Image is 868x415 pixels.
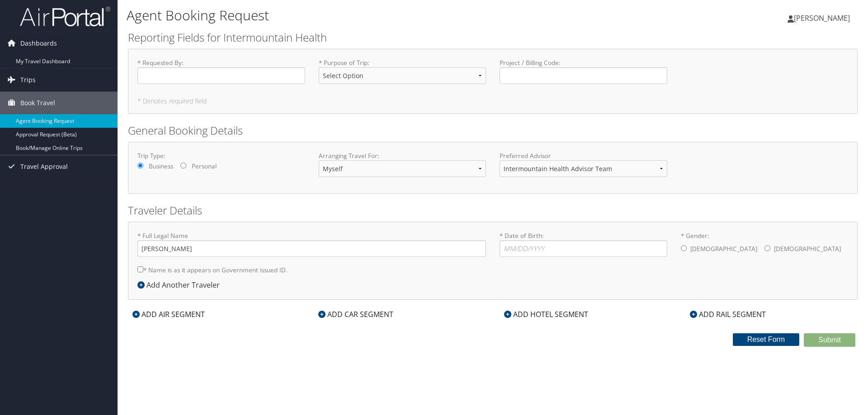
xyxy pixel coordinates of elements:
label: * Requested By : [137,58,305,84]
label: * Date of Birth: [500,231,667,257]
label: [DEMOGRAPHIC_DATA] [774,240,841,257]
input: * Gender:[DEMOGRAPHIC_DATA][DEMOGRAPHIC_DATA] [764,245,770,251]
h2: Traveler Details [128,203,858,218]
span: [PERSON_NAME] [794,13,850,23]
button: Submit [804,333,855,347]
label: [DEMOGRAPHIC_DATA] [690,240,757,257]
h5: * Denotes required field [137,98,848,104]
button: Reset Form [733,333,800,346]
h2: General Booking Details [128,123,858,138]
label: Trip Type: [137,151,305,160]
label: Project / Billing Code : [500,58,667,84]
label: * Name is as it appears on Government issued ID. [137,261,288,278]
label: Personal [192,162,217,171]
div: ADD CAR SEGMENT [314,309,398,320]
a: [PERSON_NAME] [788,5,859,32]
label: Business [149,162,173,171]
select: * Purpose of Trip: [319,67,486,84]
span: Trips [20,69,36,91]
span: Travel Approval [20,155,68,178]
label: Preferred Advisor [500,151,667,160]
input: * Name is as it appears on Government issued ID. [137,266,143,272]
img: airportal-logo.png [20,6,110,27]
label: * Purpose of Trip : [319,58,486,91]
div: ADD HOTEL SEGMENT [500,309,593,320]
h1: Agent Booking Request [127,6,615,25]
span: Book Travel [20,92,55,114]
span: Dashboards [20,32,57,55]
h2: Reporting Fields for Intermountain Health [128,30,858,45]
input: * Date of Birth: [500,240,667,257]
label: * Full Legal Name [137,231,486,257]
div: ADD RAIL SEGMENT [685,309,770,320]
label: Arranging Travel For: [319,151,486,160]
input: Project / Billing Code: [500,67,667,84]
div: ADD AIR SEGMENT [128,309,209,320]
input: * Full Legal Name [137,240,486,257]
label: * Gender: [681,231,849,258]
input: * Gender:[DEMOGRAPHIC_DATA][DEMOGRAPHIC_DATA] [681,245,687,251]
input: * Requested By: [137,67,305,84]
div: Add Another Traveler [137,280,224,290]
